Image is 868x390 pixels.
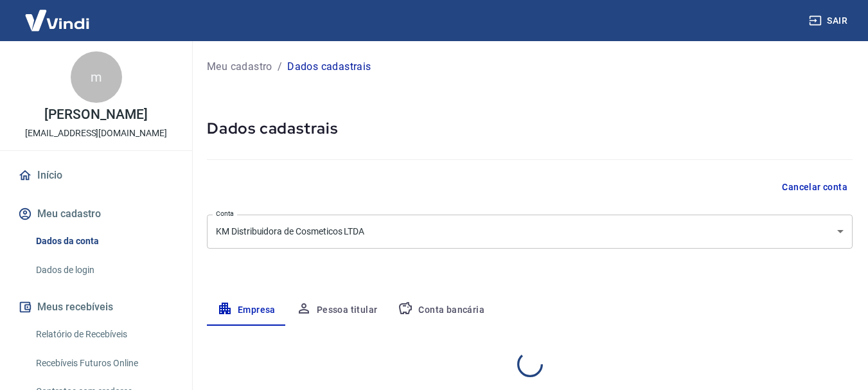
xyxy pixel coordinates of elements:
a: Dados da conta [31,228,177,254]
p: [EMAIL_ADDRESS][DOMAIN_NAME] [25,127,167,140]
div: m [71,51,122,103]
img: Vindi [15,1,99,40]
a: Dados de login [31,257,177,283]
a: Início [15,161,177,190]
button: Pessoa titular [286,295,388,326]
a: Relatório de Recebíveis [31,321,177,348]
button: Sair [806,9,853,33]
p: Dados cadastrais [287,59,371,75]
h5: Dados cadastrais [207,118,853,139]
button: Cancelar conta [777,175,853,199]
button: Meu cadastro [15,200,177,228]
a: Recebíveis Futuros Online [31,350,177,377]
div: KM Distribuidora de Cosmeticos LTDA [207,215,853,249]
button: Conta bancária [387,295,495,326]
a: Meu cadastro [207,59,272,75]
button: Empresa [207,295,286,326]
label: Conta [216,209,234,218]
p: [PERSON_NAME] [44,108,147,121]
p: / [278,59,282,75]
button: Meus recebíveis [15,293,177,321]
